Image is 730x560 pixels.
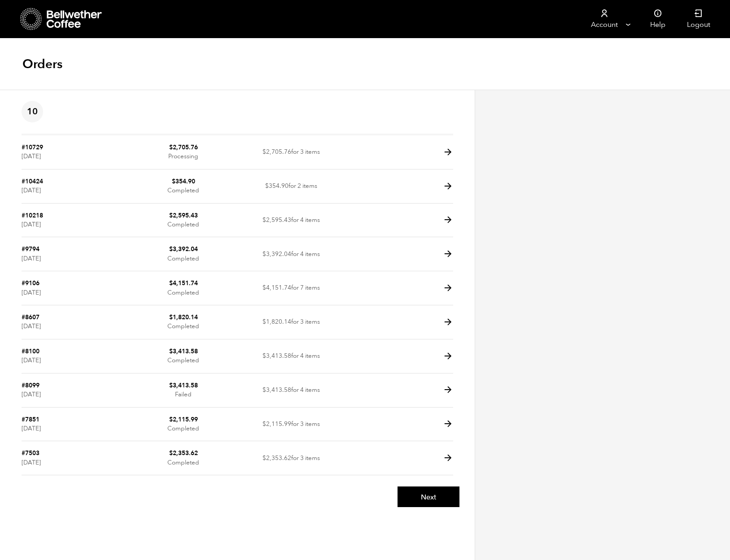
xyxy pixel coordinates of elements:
[262,250,266,258] span: $
[22,390,41,399] time: [DATE]
[237,408,345,442] td: for 3 items
[22,279,39,287] a: #9106
[22,177,43,186] a: #10424
[262,216,266,224] span: $
[129,305,237,339] td: Completed
[262,283,291,292] span: 4,151.74
[237,169,345,204] td: for 2 items
[169,211,173,220] span: $
[129,237,237,271] td: Completed
[22,245,39,253] a: #9794
[262,317,291,326] span: 1,820.14
[169,381,198,390] bdi: 3,413.58
[22,101,43,122] span: 10
[237,441,345,475] td: for 3 items
[22,288,41,297] time: [DATE]
[22,356,41,365] time: [DATE]
[129,408,237,442] td: Completed
[169,245,198,253] bdi: 3,392.04
[169,381,173,390] span: $
[169,313,173,321] span: $
[129,271,237,305] td: Completed
[262,317,266,326] span: $
[262,148,291,156] span: 2,705.76
[22,220,41,229] time: [DATE]
[22,347,39,356] a: #8100
[129,169,237,204] td: Completed
[169,449,173,457] span: $
[262,420,266,428] span: $
[169,415,198,424] bdi: 2,115.99
[237,237,345,271] td: for 4 items
[22,381,39,390] a: #8099
[129,135,237,169] td: Processing
[262,352,291,360] span: 3,413.58
[169,313,198,321] bdi: 1,820.14
[262,283,266,292] span: $
[129,441,237,475] td: Completed
[237,339,345,373] td: for 4 items
[237,204,345,238] td: for 4 items
[22,415,39,424] a: #7851
[22,449,39,457] a: #7503
[169,415,173,424] span: $
[22,322,41,330] time: [DATE]
[169,449,198,457] bdi: 2,353.62
[129,339,237,373] td: Completed
[22,56,62,72] h1: Orders
[169,211,198,220] bdi: 2,595.43
[169,347,173,356] span: $
[262,352,266,360] span: $
[262,386,291,394] span: 3,413.58
[262,420,291,428] span: 2,115.99
[169,143,173,152] span: $
[22,254,41,263] time: [DATE]
[22,424,41,433] time: [DATE]
[169,245,173,253] span: $
[22,186,41,195] time: [DATE]
[129,373,237,408] td: Failed
[265,182,289,190] span: 354.90
[262,148,266,156] span: $
[172,177,195,186] bdi: 354.90
[22,211,43,220] a: #10218
[169,347,198,356] bdi: 3,413.58
[265,182,269,190] span: $
[237,305,345,339] td: for 3 items
[262,386,266,394] span: $
[169,279,173,287] span: $
[262,454,291,462] span: 2,353.62
[262,216,291,224] span: 2,595.43
[169,279,198,287] bdi: 4,151.74
[237,271,345,305] td: for 7 items
[22,143,43,152] a: #10729
[172,177,175,186] span: $
[22,458,41,467] time: [DATE]
[237,373,345,408] td: for 4 items
[237,135,345,169] td: for 3 items
[169,143,198,152] bdi: 2,705.76
[129,204,237,238] td: Completed
[22,152,41,161] time: [DATE]
[22,313,39,321] a: #8607
[262,454,266,462] span: $
[262,250,291,258] span: 3,392.04
[398,486,459,507] a: Next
